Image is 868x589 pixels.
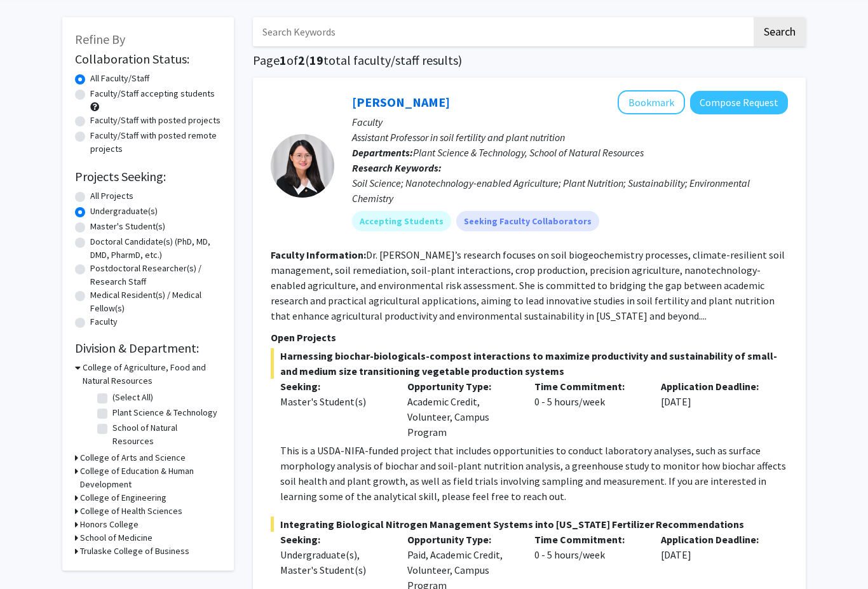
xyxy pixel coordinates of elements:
h3: Trulaske College of Business [80,545,189,559]
button: Compose Request to Xiaoping Xin [690,91,788,115]
div: Soil Science; Nanotechnology-enabled Agriculture; Plant Nutrition; Sustainability; Environmental ... [352,176,788,206]
span: Harnessing biochar-biologicals-compost interactions to maximize productivity and sustainability o... [271,349,788,379]
label: All Faculty/Staff [90,72,149,86]
div: 0 - 5 hours/week [525,379,652,440]
mat-chip: Seeking Faculty Collaborators [456,212,599,232]
button: Search [754,18,806,47]
label: Faculty/Staff with posted projects [90,114,220,128]
p: Opportunity Type: [407,532,515,548]
label: Faculty [90,316,118,329]
p: Application Deadline: [661,532,769,548]
p: Seeking: [280,379,388,395]
p: Time Commitment: [534,379,642,395]
fg-read-more: Dr. [PERSON_NAME]’s research focuses on soil biogeochemistry processes, climate-resilient soil ma... [271,249,785,323]
p: Open Projects [271,330,788,346]
label: Doctoral Candidate(s) (PhD, MD, DMD, PharmD, etc.) [90,236,221,262]
span: Refine By [75,32,125,48]
span: 1 [280,53,287,69]
label: Master's Student(s) [90,220,165,234]
label: (Select All) [112,391,153,405]
button: Add Xiaoping Xin to Bookmarks [618,91,685,115]
iframe: Chat [10,532,54,579]
label: Undergraduate(s) [90,205,158,219]
b: Faculty Information: [271,249,366,262]
h3: College of Arts and Science [80,452,186,465]
h3: College of Engineering [80,492,166,505]
div: Academic Credit, Volunteer, Campus Program [398,379,525,440]
p: Time Commitment: [534,532,642,548]
h3: School of Medicine [80,532,153,545]
h3: Honors College [80,518,139,532]
h1: Page of ( total faculty/staff results) [253,53,806,69]
span: Plant Science & Technology, School of Natural Resources [413,147,644,159]
b: Research Keywords: [352,162,442,175]
input: Search Keywords [253,18,752,47]
p: Application Deadline: [661,379,769,395]
a: [PERSON_NAME] [352,95,450,111]
p: This is a USDA-NIFA-funded project that includes opportunities to conduct laboratory analyses, su... [280,443,788,504]
label: All Projects [90,190,133,203]
span: Integrating Biological Nitrogen Management Systems into [US_STATE] Fertilizer Recommendations [271,517,788,532]
label: Faculty/Staff with posted remote projects [90,130,221,156]
h2: Projects Seeking: [75,170,221,185]
mat-chip: Accepting Students [352,212,451,232]
span: 19 [309,53,323,69]
h3: College of Health Sciences [80,505,182,518]
div: Master's Student(s) [280,395,388,410]
label: Faculty/Staff accepting students [90,88,215,101]
p: Faculty [352,115,788,130]
b: Departments: [352,147,413,159]
label: Plant Science & Technology [112,407,217,420]
h3: College of Education & Human Development [80,465,221,492]
label: Medical Resident(s) / Medical Fellow(s) [90,289,221,316]
div: Undergraduate(s), Master's Student(s) [280,548,388,578]
label: Postdoctoral Researcher(s) / Research Staff [90,262,221,289]
h2: Collaboration Status: [75,52,221,67]
h2: Division & Department: [75,341,221,356]
h3: College of Agriculture, Food and Natural Resources [83,362,221,388]
p: Seeking: [280,532,388,548]
p: Assistant Professor in soil fertility and plant nutrition [352,130,788,146]
span: 2 [298,53,305,69]
div: [DATE] [651,379,778,440]
label: School of Natural Resources [112,422,218,449]
p: Opportunity Type: [407,379,515,395]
